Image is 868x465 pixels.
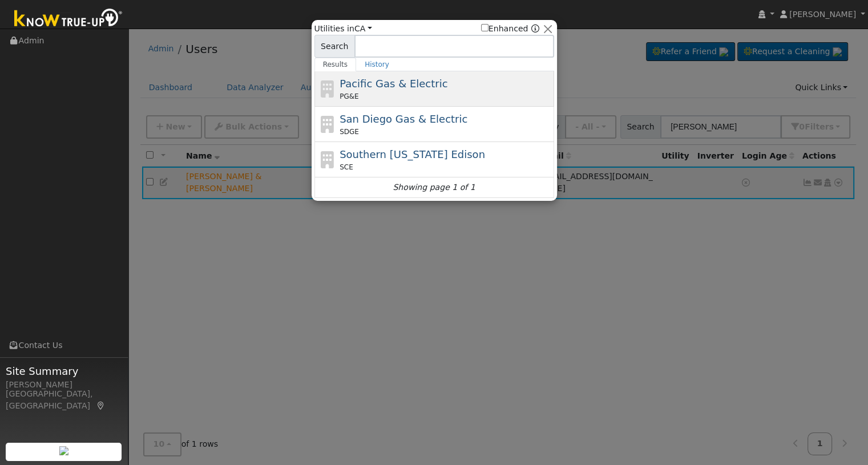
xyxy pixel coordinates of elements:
[59,446,68,455] img: retrieve
[314,23,372,35] span: Utilities in
[340,113,467,125] span: San Diego Gas & Electric
[96,401,106,410] a: Map
[9,6,128,32] img: Know True-Up
[340,162,353,172] span: SCE
[789,10,856,19] span: [PERSON_NAME]
[481,24,488,31] input: Enhanced
[340,91,358,102] span: PG&E
[340,78,447,90] span: Pacific Gas & Electric
[314,35,355,58] span: Search
[393,181,475,193] i: Showing page 1 of 1
[6,379,122,391] div: [PERSON_NAME]
[314,58,357,71] a: Results
[481,23,539,35] span: Show enhanced providers
[481,23,528,35] label: Enhanced
[354,24,372,33] a: CA
[340,127,359,137] span: SDGE
[340,148,485,160] span: Southern [US_STATE] Edison
[356,58,398,71] a: History
[6,363,122,379] span: Site Summary
[531,24,539,33] a: Enhanced Providers
[6,388,122,412] div: [GEOGRAPHIC_DATA], [GEOGRAPHIC_DATA]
